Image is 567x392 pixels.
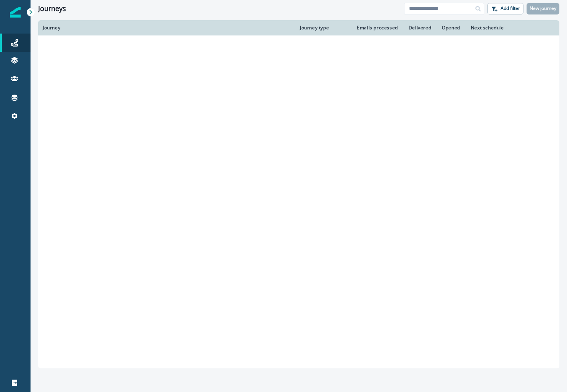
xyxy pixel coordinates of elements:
[300,25,347,31] div: Journey type
[501,6,520,11] p: Add filter
[527,3,559,14] button: New journey
[487,3,524,14] button: Add filter
[471,25,536,31] div: Next schedule
[38,5,66,13] h1: Journeys
[10,7,21,18] img: Inflection
[442,25,462,31] div: Opened
[356,25,399,31] div: Emails processed
[530,6,556,11] p: New journey
[409,25,433,31] div: Delivered
[43,25,291,31] div: Journey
